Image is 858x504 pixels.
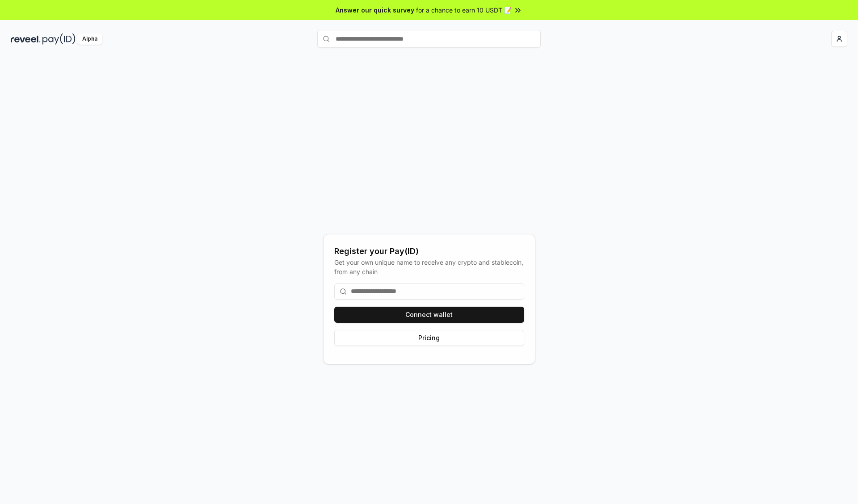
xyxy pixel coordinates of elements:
div: Get your own unique name to receive any crypto and stablecoin, from any chain [334,258,524,276]
img: pay_id [42,33,76,45]
div: Alpha [77,33,102,45]
span: Answer our quick survey [336,5,414,15]
img: reveel_dark [11,33,41,45]
span: for a chance to earn 10 USDT 📝 [416,5,512,15]
button: Connect wallet [334,307,524,323]
button: Pricing [334,330,524,346]
div: Register your Pay(ID) [334,245,524,258]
